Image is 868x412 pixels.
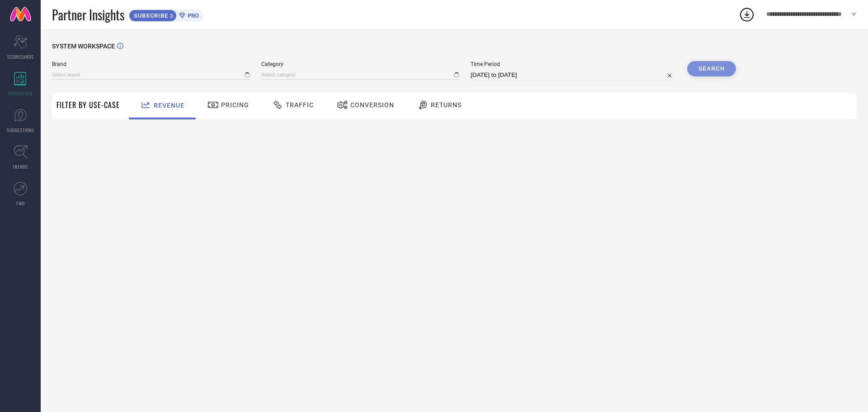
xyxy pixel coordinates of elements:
[13,163,28,170] span: TRENDS
[52,5,124,24] span: Partner Insights
[431,101,462,109] span: Returns
[52,43,115,50] span: SYSTEM WORKSPACE
[739,6,755,23] div: Open download list
[129,7,203,22] a: SUBSCRIBEPRO
[221,101,249,109] span: Pricing
[261,70,459,80] input: Select category
[52,70,250,80] input: Select brand
[7,53,34,60] span: SCORECARDS
[261,61,459,67] span: Category
[350,101,394,109] span: Conversion
[16,200,25,207] span: FWD
[471,70,676,81] input: Select time period
[8,90,33,97] span: WORKSPACE
[154,102,184,109] span: Revenue
[471,61,676,67] span: Time Period
[129,12,170,19] span: SUBSCRIBE
[57,99,120,110] span: Filter By Use-Case
[286,101,314,109] span: Traffic
[185,12,199,19] span: PRO
[7,127,34,133] span: SUGGESTIONS
[52,61,250,67] span: Brand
